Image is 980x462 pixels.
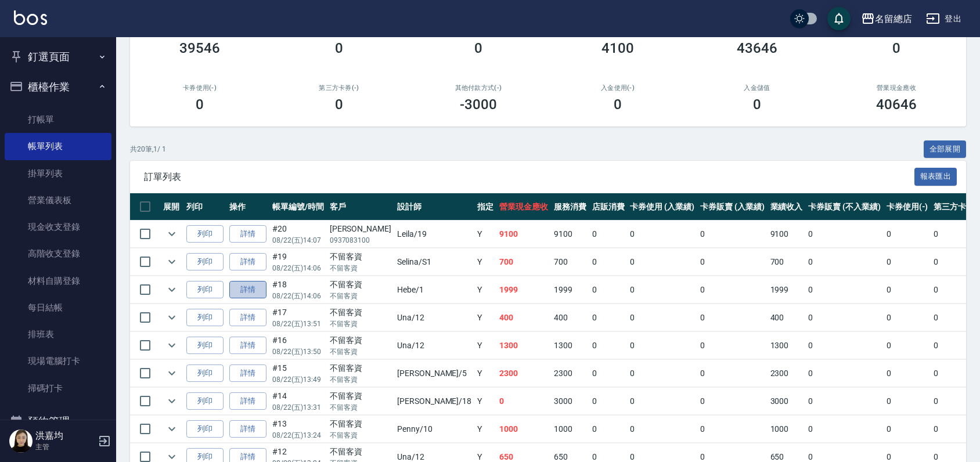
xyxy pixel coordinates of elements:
td: 0 [589,248,628,276]
a: 詳情 [229,253,266,271]
th: 帳單編號/時間 [269,193,327,221]
p: 不留客資 [330,374,391,385]
a: 掃碼打卡 [5,375,111,402]
p: 不留客資 [330,346,391,357]
h3: 0 [196,96,204,113]
td: 0 [589,416,628,443]
h2: 入金儲值 [701,84,813,92]
h3: 0 [614,96,622,113]
button: save [827,7,851,30]
td: Y [474,276,496,304]
td: 0 [589,388,628,415]
td: 2300 [551,360,589,387]
td: 0 [627,221,697,248]
td: 0 [697,304,768,331]
a: 每日結帳 [5,294,111,321]
a: 帳單列表 [5,133,111,160]
h2: 營業現金應收 [841,84,952,92]
h3: 0 [335,40,343,56]
button: 列印 [186,364,224,382]
h3: -3000 [460,96,497,113]
h2: 卡券使用(-) [144,84,255,92]
td: 0 [589,304,628,331]
td: 0 [496,388,551,415]
td: Y [474,304,496,331]
button: 列印 [186,225,224,243]
td: #15 [269,360,327,387]
td: Selina /S1 [394,248,474,276]
div: 不留客資 [330,279,391,291]
div: 不留客資 [330,251,391,263]
td: 1000 [768,416,806,443]
a: 詳情 [229,309,266,327]
td: 0 [627,332,697,359]
td: Y [474,416,496,443]
a: 材料自購登錄 [5,268,111,294]
td: 0 [627,388,697,415]
button: 釘選頁面 [5,42,111,72]
button: expand row [163,420,181,438]
td: Una /12 [394,332,474,359]
img: Logo [14,10,47,25]
button: expand row [163,364,181,382]
p: 不留客資 [330,402,391,413]
td: 0 [589,332,628,359]
td: 0 [884,332,931,359]
th: 指定 [474,193,496,221]
a: 報表匯出 [914,171,957,182]
button: 列印 [186,392,224,410]
td: 9100 [768,221,806,248]
td: Una /12 [394,304,474,331]
td: 0 [805,304,883,331]
td: 0 [805,416,883,443]
td: #14 [269,388,327,415]
td: 0 [805,332,883,359]
h3: 39546 [179,40,220,56]
p: 不留客資 [330,430,391,441]
h3: 0 [892,40,900,56]
button: 列印 [186,309,224,327]
p: 不留客資 [330,263,391,273]
button: 預約管理 [5,406,111,436]
td: 0 [589,276,628,304]
td: Y [474,360,496,387]
th: 服務消費 [551,193,589,221]
td: 1300 [551,332,589,359]
h5: 洪嘉均 [35,430,95,442]
div: 不留客資 [330,362,391,374]
th: 操作 [226,193,269,221]
button: expand row [163,309,181,326]
td: 0 [805,248,883,276]
td: #13 [269,416,327,443]
button: expand row [163,337,181,354]
td: 0 [697,360,768,387]
td: 400 [768,304,806,331]
div: 不留客資 [330,418,391,430]
td: 0 [805,388,883,415]
td: 0 [884,248,931,276]
td: 0 [589,221,628,248]
td: 0 [697,416,768,443]
a: 打帳單 [5,106,111,133]
th: 客戶 [327,193,394,221]
td: Leila /19 [394,221,474,248]
h3: 4100 [601,40,634,56]
button: 全部展開 [924,140,967,158]
td: 0 [589,360,628,387]
td: 0 [884,221,931,248]
td: #17 [269,304,327,331]
th: 營業現金應收 [496,193,551,221]
td: 0 [884,416,931,443]
td: Y [474,221,496,248]
span: 訂單列表 [144,171,914,183]
button: 列印 [186,420,224,438]
th: 業績收入 [768,193,806,221]
th: 列印 [183,193,226,221]
th: 卡券使用 (入業績) [627,193,697,221]
td: 2300 [768,360,806,387]
td: 1999 [768,276,806,304]
td: 0 [884,276,931,304]
td: 700 [551,248,589,276]
button: 列印 [186,253,224,271]
td: 0 [884,304,931,331]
